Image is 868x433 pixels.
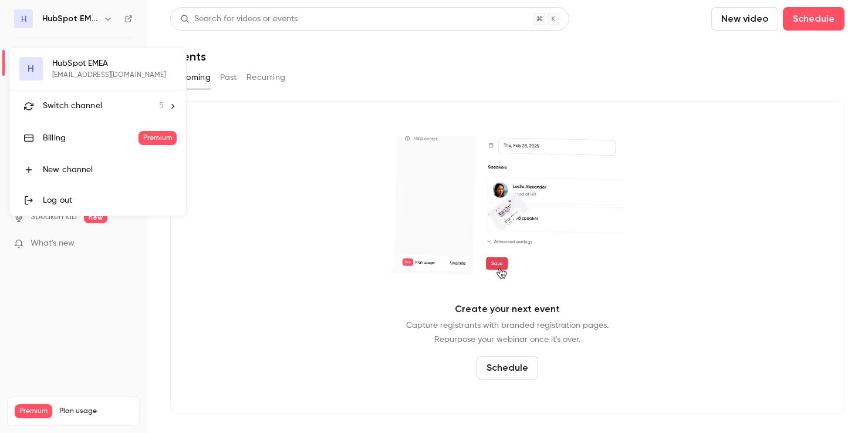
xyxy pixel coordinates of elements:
span: Switch channel [43,100,102,112]
div: New channel [43,164,177,176]
span: 5 [159,100,164,112]
span: Premium [139,131,177,145]
div: Log out [43,194,177,206]
div: Billing [43,132,139,144]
